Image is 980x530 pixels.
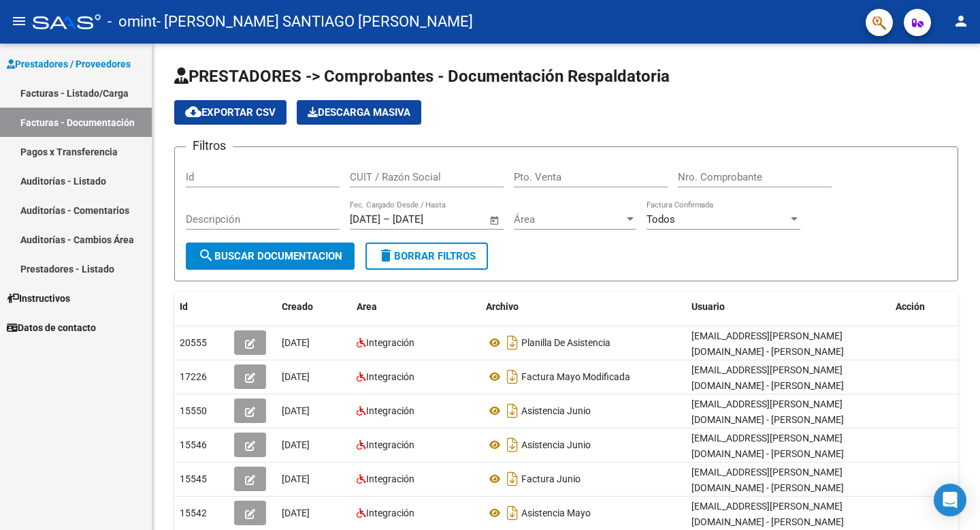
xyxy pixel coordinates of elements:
[686,292,890,322] datatable-header-cell: Usuario
[180,301,188,312] span: Id
[7,291,70,306] span: Instructivos
[180,473,207,484] span: 15545
[282,301,313,312] span: Creado
[297,100,421,125] app-download-masive: Descarga masiva de comprobantes (adjuntos)
[521,371,630,382] span: Factura Mayo Modificada
[11,13,27,29] mat-icon: menu
[504,400,521,422] i: Descargar documento
[504,366,521,388] i: Descargar documento
[366,473,414,484] span: Integración
[934,484,966,516] div: Open Intercom Messenger
[691,364,844,391] span: [EMAIL_ADDRESS][PERSON_NAME][DOMAIN_NAME] - [PERSON_NAME]
[691,301,725,312] span: Usuario
[157,7,473,37] span: - [PERSON_NAME] SANTIAGO [PERSON_NAME]
[108,7,157,37] span: - omint
[365,243,488,270] button: Borrar Filtros
[504,434,521,456] i: Descargar documento
[378,247,394,264] mat-icon: delete
[7,320,96,335] span: Datos de contacto
[378,250,476,262] span: Borrar Filtros
[185,106,276,119] span: Exportar CSV
[691,330,844,357] span: [EMAIL_ADDRESS][PERSON_NAME][DOMAIN_NAME] - [PERSON_NAME]
[282,337,310,348] span: [DATE]
[198,250,342,262] span: Buscar Documentacion
[282,371,310,382] span: [DATE]
[174,292,229,322] datatable-header-cell: Id
[297,100,421,125] button: Descarga Masiva
[366,439,414,450] span: Integración
[480,292,686,322] datatable-header-cell: Archivo
[174,67,670,86] span: PRESTADORES -> Comprobantes - Documentación Respaldatoria
[180,371,207,382] span: 17226
[180,337,207,348] span: 20555
[521,439,591,450] span: Asistencia Junio
[366,371,414,382] span: Integración
[357,301,377,312] span: Area
[896,301,925,312] span: Acción
[521,405,591,416] span: Asistencia Junio
[308,106,410,119] span: Descarga Masiva
[890,292,958,322] datatable-header-cell: Acción
[282,508,310,518] span: [DATE]
[504,332,521,354] i: Descargar documento
[504,468,521,490] i: Descargar documento
[366,405,414,416] span: Integración
[180,439,207,450] span: 15546
[383,213,390,225] span: –
[282,473,310,484] span: [DATE]
[521,337,610,348] span: Planilla De Asistencia
[185,104,201,120] mat-icon: cloud_download
[647,213,675,225] span: Todos
[174,100,287,125] button: Exportar CSV
[504,502,521,524] i: Descargar documento
[514,213,624,225] span: Área
[521,508,591,518] span: Asistencia Mayo
[282,439,310,450] span: [DATE]
[691,467,844,493] span: [EMAIL_ADDRESS][PERSON_NAME][DOMAIN_NAME] - [PERSON_NAME]
[521,473,581,484] span: Factura Junio
[180,405,207,416] span: 15550
[691,433,844,459] span: [EMAIL_ADDRESS][PERSON_NAME][DOMAIN_NAME] - [PERSON_NAME]
[198,247,214,264] mat-icon: search
[282,405,310,416] span: [DATE]
[180,508,207,518] span: 15542
[350,213,380,225] input: Start date
[953,13,969,29] mat-icon: person
[486,301,519,312] span: Archivo
[691,501,844,527] span: [EMAIL_ADDRESS][PERSON_NAME][DOMAIN_NAME] - [PERSON_NAME]
[366,508,414,518] span: Integración
[186,243,355,270] button: Buscar Documentacion
[351,292,480,322] datatable-header-cell: Area
[366,337,414,348] span: Integración
[487,213,503,228] button: Open calendar
[186,136,233,155] h3: Filtros
[691,399,844,425] span: [EMAIL_ADDRESS][PERSON_NAME][DOMAIN_NAME] - [PERSON_NAME]
[7,57,131,72] span: Prestadores / Proveedores
[393,213,459,225] input: End date
[276,292,351,322] datatable-header-cell: Creado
